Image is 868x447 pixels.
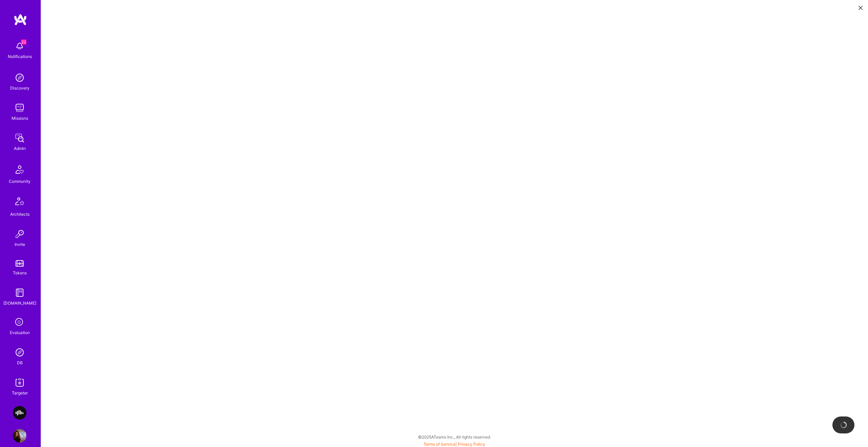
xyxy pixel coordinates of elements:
[10,211,29,218] div: Architects
[14,145,26,152] div: Admin
[13,346,26,359] img: Admin Search
[12,115,28,122] div: Missions
[13,286,26,299] img: guide book
[16,260,24,267] img: tokens
[8,53,32,60] div: Notifications
[9,178,31,185] div: Community
[13,101,26,115] img: teamwork
[11,406,28,420] a: AI Trader: AI Trading Platform
[17,359,23,366] div: DB
[3,299,36,307] div: [DOMAIN_NAME]
[13,406,26,420] img: AI Trader: AI Trading Platform
[13,269,27,276] div: Tokens
[10,329,30,336] div: Evaluation
[13,39,26,53] img: bell
[14,14,27,26] img: logo
[840,422,847,428] img: loading
[15,241,25,248] div: Invite
[13,429,26,443] img: User Avatar
[12,389,28,396] div: Targeter
[11,429,28,443] a: User Avatar
[12,161,28,178] img: Community
[859,6,863,10] i: icon Close
[13,227,26,241] img: Invite
[13,376,26,389] img: Skill Targeter
[13,131,26,145] img: admin teamwork
[12,194,28,211] img: Architects
[13,316,26,329] i: icon SelectionTeam
[13,71,26,84] img: discovery
[21,39,26,45] span: 22
[10,84,29,92] div: Discovery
